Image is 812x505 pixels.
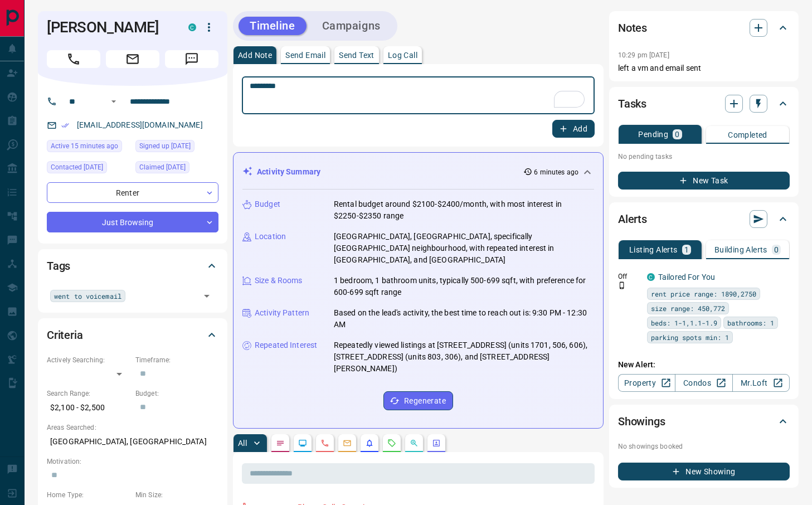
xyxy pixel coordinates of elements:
[410,439,419,448] svg: Opportunities
[618,271,640,281] p: Off
[618,374,675,392] a: Property
[135,355,218,365] p: Timeframe:
[135,161,218,177] div: Mon Oct 13 2025
[47,50,100,68] span: Call
[135,490,218,500] p: Min Size:
[311,17,392,35] button: Campaigns
[47,326,83,344] h2: Criteria
[618,90,790,117] div: Tasks
[47,252,218,279] div: Tags
[47,322,218,348] div: Criteria
[47,433,218,451] p: [GEOGRAPHIC_DATA], [GEOGRAPHIC_DATA]
[365,439,374,448] svg: Listing Alerts
[618,412,665,430] h2: Showings
[339,51,375,59] p: Send Text
[255,198,280,210] p: Budget
[285,51,325,59] p: Send Email
[257,166,320,178] p: Activity Summary
[618,148,790,165] p: No pending tasks
[47,257,70,275] h2: Tags
[618,14,790,41] div: Notes
[61,122,69,129] svg: Email Verified
[552,120,595,138] button: Add
[47,355,130,365] p: Actively Searching:
[255,231,286,242] p: Location
[651,332,729,343] span: parking spots min: 1
[255,307,309,319] p: Activity Pattern
[242,162,594,182] div: Activity Summary6 minutes ago
[199,288,215,304] button: Open
[383,391,453,410] button: Regenerate
[77,120,203,129] a: [EMAIL_ADDRESS][DOMAIN_NAME]
[618,95,646,113] h2: Tasks
[51,140,118,152] span: Active 15 minutes ago
[51,162,103,173] span: Contacted [DATE]
[714,246,767,254] p: Building Alerts
[47,212,218,232] div: Just Browsing
[675,374,732,392] a: Condos
[651,303,725,314] span: size range: 450,772
[638,130,668,138] p: Pending
[276,439,285,448] svg: Notes
[728,131,767,139] p: Completed
[334,231,594,266] p: [GEOGRAPHIC_DATA], [GEOGRAPHIC_DATA], specifically [GEOGRAPHIC_DATA] neighbourhood, with repeated...
[732,374,790,392] a: Mr.Loft
[618,281,626,289] svg: Push Notification Only
[629,246,678,254] p: Listing Alerts
[47,389,130,399] p: Search Range:
[139,140,191,152] span: Signed up [DATE]
[250,81,587,110] textarea: To enrich screen reader interactions, please activate Accessibility in Grammarly extension settings
[675,130,679,138] p: 0
[135,140,218,156] div: Fri Dec 06 2019
[238,51,272,59] p: Add Note
[618,210,647,228] h2: Alerts
[618,19,647,37] h2: Notes
[388,51,417,59] p: Log Call
[239,17,307,35] button: Timeline
[334,307,594,331] p: Based on the lead's activity, the best time to reach out is: 9:30 PM - 12:30 AM
[618,441,790,451] p: No showings booked
[298,439,307,448] svg: Lead Browsing Activity
[618,172,790,190] button: New Task
[47,399,130,417] p: $2,100 - $2,500
[334,275,594,298] p: 1 bedroom, 1 bathroom units, typically 500-699 sqft, with preference for 600-699 sqft range
[106,50,159,68] span: Email
[658,273,715,281] a: Tailored For You
[684,246,689,254] p: 1
[647,273,655,281] div: condos.ca
[651,317,717,328] span: beds: 1-1,1.1-1.9
[534,167,578,177] p: 6 minutes ago
[165,50,218,68] span: Message
[135,389,218,399] p: Budget:
[107,95,120,108] button: Open
[618,51,669,59] p: 10:29 pm [DATE]
[618,359,790,371] p: New Alert:
[618,408,790,435] div: Showings
[47,140,130,156] div: Thu Oct 16 2025
[343,439,352,448] svg: Emails
[47,490,130,500] p: Home Type:
[47,182,218,203] div: Renter
[651,288,756,299] span: rent price range: 1890,2750
[618,62,790,74] p: left a vm and email sent
[334,339,594,375] p: Repeatedly viewed listings at [STREET_ADDRESS] (units 1701, 506, 606), [STREET_ADDRESS] (units 80...
[618,463,790,480] button: New Showing
[334,198,594,222] p: Rental budget around $2100-$2400/month, with most interest in $2250-$2350 range
[188,23,196,31] div: condos.ca
[432,439,441,448] svg: Agent Actions
[255,275,303,287] p: Size & Rooms
[320,439,329,448] svg: Calls
[618,206,790,232] div: Alerts
[774,246,779,254] p: 0
[139,162,186,173] span: Claimed [DATE]
[47,457,218,467] p: Motivation:
[238,439,247,447] p: All
[255,339,317,351] p: Repeated Interest
[47,18,172,36] h1: [PERSON_NAME]
[47,423,218,433] p: Areas Searched:
[54,290,121,302] span: went to voicemail
[387,439,396,448] svg: Requests
[47,161,130,177] div: Mon Oct 13 2025
[727,317,774,328] span: bathrooms: 1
